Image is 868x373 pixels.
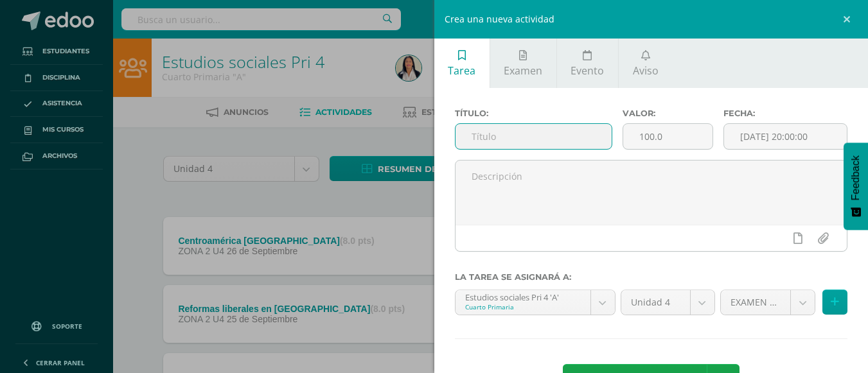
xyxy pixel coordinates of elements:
[731,290,781,315] span: EXAMEN FINAL EFU4 (20.0%)
[434,39,490,88] a: Tarea
[490,39,556,88] a: Examen
[465,290,581,302] div: Estudios sociales Pri 4 'A'
[448,64,475,78] span: Tarea
[621,290,714,315] a: Unidad 4
[623,108,713,118] label: Valor:
[850,155,862,200] span: Feedback
[619,39,672,88] a: Aviso
[571,64,604,78] span: Evento
[721,290,815,315] a: EXAMEN FINAL EFU4 (20.0%)
[633,64,659,78] span: Aviso
[465,302,581,311] div: Cuarto Primaria
[456,124,612,149] input: Título
[456,290,615,315] a: Estudios sociales Pri 4 'A'Cuarto Primaria
[455,272,848,282] label: La tarea se asignará a:
[844,143,868,230] button: Feedback - Mostrar encuesta
[455,108,612,118] label: Título:
[631,290,680,315] span: Unidad 4
[724,124,847,149] input: Fecha de entrega
[623,124,713,149] input: Puntos máximos
[504,64,542,78] span: Examen
[557,39,618,88] a: Evento
[723,108,847,118] label: Fecha:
